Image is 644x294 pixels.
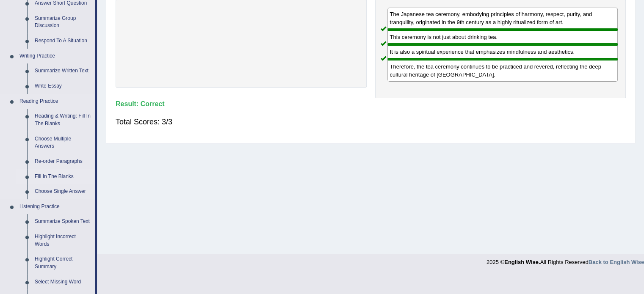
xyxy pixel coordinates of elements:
[387,8,618,30] div: The Japanese tea ceremony, embodying principles of harmony, respect, purity, and tranquility, ori...
[116,100,626,108] h4: Result:
[31,184,95,199] a: Choose Single Answer
[31,275,95,290] a: Select Missing Word
[16,49,95,64] a: Writing Practice
[387,59,618,81] div: Therefore, the tea ceremony continues to be practiced and revered, reflecting the deep cultural h...
[486,254,644,266] div: 2025 © All Rights Reserved
[116,112,626,132] div: Total Scores: 3/3
[31,63,95,79] a: Summarize Written Text
[31,154,95,169] a: Re-order Paragraphs
[31,214,95,229] a: Summarize Spoken Text
[16,94,95,109] a: Reading Practice
[387,44,618,59] div: It is also a spiritual experience that emphasizes mindfulness and aesthetics.
[504,259,540,265] strong: English Wise.
[589,259,644,265] a: Back to English Wise
[31,169,95,184] a: Fill In The Blanks
[31,109,95,131] a: Reading & Writing: Fill In The Blanks
[31,252,95,274] a: Highlight Correct Summary
[31,11,95,33] a: Summarize Group Discussion
[31,229,95,252] a: Highlight Incorrect Words
[16,199,95,214] a: Listening Practice
[387,30,618,44] div: This ceremony is not just about drinking tea.
[31,79,95,94] a: Write Essay
[31,33,95,49] a: Respond To A Situation
[31,132,95,154] a: Choose Multiple Answers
